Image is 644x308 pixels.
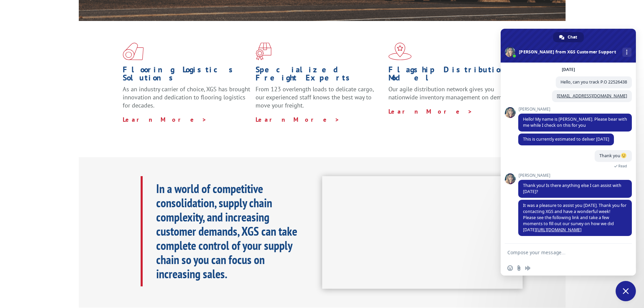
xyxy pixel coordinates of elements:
div: Chat [553,32,584,42]
span: Thank you! Is there anything else I can assist with [DATE]? [523,183,621,194]
span: As an industry carrier of choice, XGS has brought innovation and dedication to flooring logistics... [123,85,250,109]
img: xgs-icon-total-supply-chain-intelligence-red [123,43,144,60]
span: [PERSON_NAME] [518,173,632,178]
h1: Flagship Distribution Model [388,66,516,85]
a: Learn More > [123,116,207,123]
h1: Flooring Logistics Solutions [123,66,251,85]
a: [URL][DOMAIN_NAME] [536,227,581,233]
iframe: XGS Logistics Solutions [322,176,523,289]
img: xgs-icon-flagship-distribution-model-red [388,43,412,60]
span: Hello! My name is [PERSON_NAME]. Please bear with me while I check on this for you [523,116,627,128]
span: Our agile distribution network gives you nationwide inventory management on demand. [388,85,513,101]
span: This is currently estimated to deliver [DATE] [523,136,609,142]
div: Close chat [616,281,636,301]
span: Hello, can you track P.O 22526438 [560,79,627,85]
a: Learn More > [388,108,473,115]
a: [EMAIL_ADDRESS][DOMAIN_NAME] [557,93,627,99]
div: [DATE] [562,68,575,72]
span: Chat [568,32,577,42]
span: It was a pleasure to assist you [DATE]. Thank you for contacting XGS and have a wonderful week! P... [523,203,626,233]
b: In a world of competitive consolidation, supply chain complexity, and increasing customer demands... [156,181,297,282]
span: Insert an emoji [507,265,513,271]
span: Thank you [599,153,627,159]
span: Audio message [525,265,530,271]
div: More channels [622,48,631,57]
a: Learn More > [256,116,340,123]
span: Send a file [516,265,522,271]
textarea: Compose your message... [507,250,614,256]
h1: Specialized Freight Experts [256,66,383,85]
span: [PERSON_NAME] [518,107,632,112]
span: Read [618,164,627,168]
p: From 123 overlength loads to delicate cargo, our experienced staff knows the best way to move you... [256,85,383,115]
img: xgs-icon-focused-on-flooring-red [256,43,271,60]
